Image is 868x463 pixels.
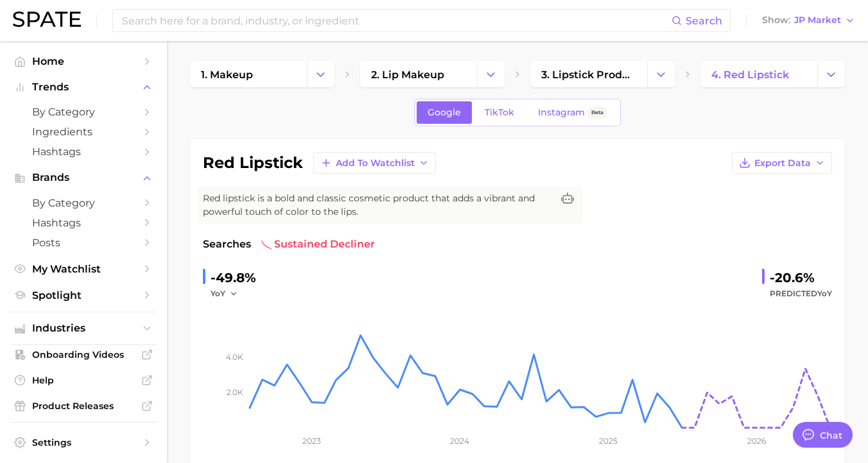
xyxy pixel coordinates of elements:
span: Add to Watchlist [336,158,415,169]
span: sustained decliner [261,237,375,252]
span: by Category [32,197,135,209]
span: Industries [32,323,135,334]
tspan: 2024 [450,436,469,446]
a: 4. red lipstick [700,62,817,87]
span: Searches [203,237,251,252]
a: Onboarding Videos [10,345,157,364]
span: Product Releases [32,400,135,412]
button: Change Category [307,62,334,87]
span: YoY [817,289,832,298]
span: Posts [32,237,135,249]
a: Ingredients [10,122,157,142]
a: Product Releases [10,396,157,416]
span: My Watchlist [32,263,135,275]
tspan: 2023 [302,436,321,446]
a: by Category [10,193,157,213]
a: Hashtags [10,213,157,233]
span: Google [428,107,461,118]
span: Ingredients [32,126,135,138]
span: 1. makeup [201,69,253,81]
tspan: 2.0k [227,387,243,397]
span: Export Data [754,158,811,169]
h1: red lipstick [203,155,303,171]
a: Help [10,371,157,390]
a: Google [417,101,472,124]
button: Change Category [647,62,675,87]
button: Trends [10,78,157,97]
a: 3. lipstick products [530,62,647,87]
a: by Category [10,102,157,122]
span: YoY [211,288,225,299]
a: InstagramBeta [527,101,618,124]
span: Hashtags [32,146,135,158]
button: Industries [10,319,157,338]
span: Settings [32,437,135,448]
span: 2. lip makeup [371,69,444,81]
a: Posts [10,233,157,253]
img: SPATE [13,12,81,27]
a: Settings [10,433,157,452]
span: Trends [32,81,135,93]
span: 4. red lipstick [711,69,789,81]
span: 3. lipstick products [541,69,636,81]
a: Home [10,51,157,71]
button: YoY [211,286,238,301]
tspan: 2026 [747,436,766,446]
span: Hashtags [32,217,135,229]
img: sustained decliner [261,239,272,249]
a: TikTok [474,101,525,124]
button: Add to Watchlist [313,152,436,174]
button: Change Category [477,62,505,87]
span: Help [32,375,135,386]
span: Show [762,17,790,24]
span: Brands [32,172,135,183]
span: Home [32,55,135,67]
tspan: 2025 [599,436,618,446]
span: JP Market [794,17,841,24]
div: -49.8% [211,267,256,288]
button: Brands [10,168,157,187]
tspan: 4.0k [226,352,243,362]
span: Predicted [770,286,832,301]
a: My Watchlist [10,259,157,279]
button: Change Category [817,62,845,87]
a: Hashtags [10,142,157,162]
div: -20.6% [770,267,832,288]
a: 2. lip makeup [360,62,477,87]
span: Onboarding Videos [32,349,135,360]
button: Export Data [732,152,832,174]
span: TikTok [485,107,514,118]
input: Search here for a brand, industry, or ingredient [121,10,672,31]
a: Spotlight [10,285,157,305]
span: Beta [591,107,603,118]
span: Search [686,15,722,27]
button: ShowJP Market [759,12,858,29]
span: Spotlight [32,289,135,301]
a: 1. makeup [190,62,307,87]
span: Instagram [538,107,585,118]
span: Red lipstick is a bold and classic cosmetic product that adds a vibrant and powerful touch of col... [203,192,552,219]
span: by Category [32,106,135,118]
